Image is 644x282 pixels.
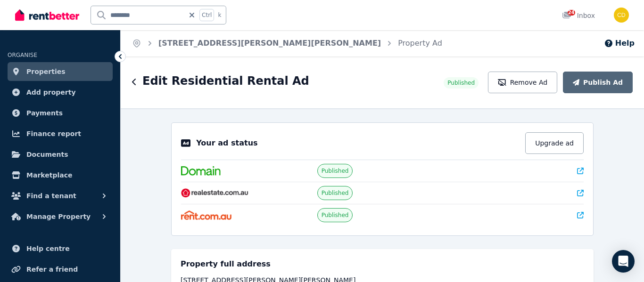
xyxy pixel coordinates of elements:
[322,167,349,175] span: Published
[8,166,113,185] a: Marketplace
[8,83,113,102] a: Add property
[563,72,633,93] button: Publish Ad
[26,211,91,222] span: Manage Property
[8,186,113,205] button: Find a tenant
[322,189,349,197] span: Published
[488,72,557,93] button: Remove Ad
[568,10,575,16] span: 24
[26,190,76,201] span: Find a tenant
[26,264,78,275] span: Refer a friend
[158,39,381,48] a: [STREET_ADDRESS][PERSON_NAME][PERSON_NAME]
[8,104,113,122] a: Payments
[614,8,629,23] img: Chris Dimitropoulos
[26,243,70,254] span: Help centre
[525,132,584,154] button: Upgrade ad
[181,258,271,270] h5: Property full address
[26,107,63,119] span: Payments
[26,169,72,181] span: Marketplace
[398,39,442,48] a: Property Ad
[8,52,37,58] span: ORGANISE
[196,137,257,149] p: Your ad status
[612,250,635,273] div: Open Intercom Messenger
[8,207,113,226] button: Manage Property
[121,30,454,56] nav: Breadcrumb
[26,149,68,160] span: Documents
[604,38,635,49] button: Help
[15,8,79,22] img: RentBetter
[181,188,248,198] img: RealEstate.com.au
[8,145,113,164] a: Documents
[8,124,113,143] a: Finance report
[181,210,231,220] img: Rent.com.au
[562,11,595,20] div: Inbox
[26,128,81,139] span: Finance report
[447,79,475,87] span: Published
[26,87,76,98] span: Add property
[26,66,66,77] span: Properties
[181,166,221,176] img: Domain.com.au
[8,62,113,81] a: Properties
[142,73,309,89] h1: Edit Residential Rental Ad
[8,260,113,279] a: Refer a friend
[8,239,113,258] a: Help centre
[218,11,221,19] span: k
[199,9,214,21] span: Ctrl
[322,211,349,219] span: Published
